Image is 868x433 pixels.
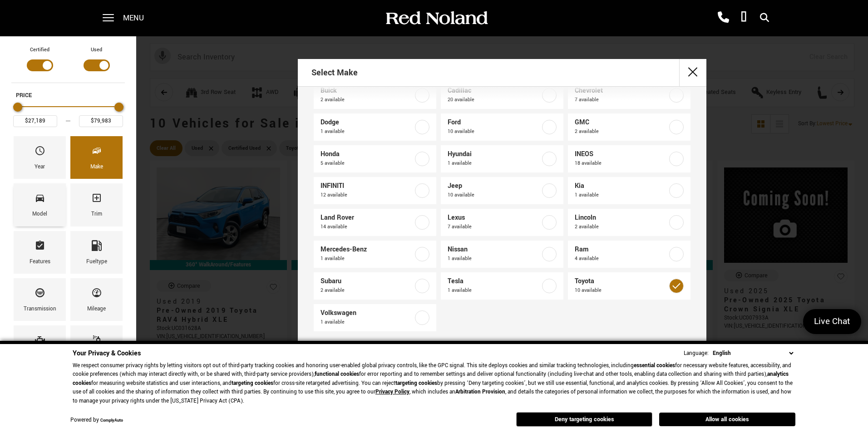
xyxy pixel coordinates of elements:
div: Make [90,162,103,172]
span: 1 available [321,318,413,327]
select: Language Select [710,349,795,358]
strong: functional cookies [315,370,359,378]
span: Chevrolet [575,86,667,95]
button: close [679,59,706,86]
span: Buick [321,86,413,95]
span: Jeep [448,182,540,191]
a: Nissan1 available [441,241,563,268]
input: Maximum [79,115,123,127]
div: MileageMileage [70,278,123,321]
strong: Arbitration Provision [455,388,505,396]
a: ComplyAuto [100,418,123,423]
span: Land Rover [321,213,413,222]
a: Ford10 available [441,113,563,141]
a: Chevrolet7 available [568,82,690,109]
h2: Select Make [311,60,358,85]
span: 7 available [575,95,667,104]
span: 2 available [575,222,667,231]
strong: essential cookies [634,362,675,369]
span: Volkswagen [321,309,413,318]
span: 10 available [448,191,540,200]
div: MakeMake [70,136,123,179]
span: Features [35,238,45,257]
a: Dodge1 available [314,113,436,141]
span: 1 available [448,159,540,168]
label: Certified [30,45,49,54]
span: 2 available [321,95,413,104]
div: Language: [684,350,709,356]
a: Cadillac20 available [441,82,563,109]
img: Red Noland Auto Group [384,10,488,26]
div: FeaturesFeatures [14,231,66,274]
a: Lincoln2 available [568,209,690,236]
div: YearYear [14,136,66,179]
strong: targeting cookies [232,379,273,387]
span: Ram [575,245,667,254]
span: Honda [321,150,413,159]
span: 10 available [448,127,540,136]
a: Hyundai1 available [441,145,563,172]
span: 1 available [321,127,413,136]
div: Trim [91,209,102,219]
a: Live Chat [803,309,861,334]
input: Minimum [13,115,57,127]
span: INFINITI [321,182,413,191]
a: Subaru2 available [314,272,436,300]
a: Land Rover14 available [314,209,436,236]
div: Year [35,162,45,172]
span: Transmission [35,285,45,304]
span: Toyota [575,277,667,286]
a: Kia1 available [568,177,690,204]
span: 5 available [321,159,413,168]
span: 18 available [575,159,667,168]
span: Lexus [448,213,540,222]
a: Privacy Policy [375,388,409,396]
a: Honda5 available [314,145,436,172]
button: Deny targeting cookies [516,412,652,427]
span: Make [91,143,102,162]
span: Hyundai [448,150,540,159]
span: 20 available [448,95,540,104]
span: 4 available [575,254,667,263]
strong: analytics cookies [73,370,789,387]
div: Mileage [87,304,106,314]
span: 1 available [575,191,667,200]
a: Ram4 available [568,241,690,268]
div: Model [32,209,47,219]
div: Transmission [24,304,56,314]
span: 10 available [575,286,667,295]
a: Lexus7 available [441,209,563,236]
span: Ford [448,118,540,127]
span: Lincoln [575,213,667,222]
a: Tesla1 available [441,272,563,300]
div: Powered by [70,418,123,423]
p: We respect consumer privacy rights by letting visitors opt out of third-party tracking cookies an... [73,361,795,406]
span: Kia [575,182,667,191]
a: Toyota10 available [568,272,690,300]
span: Model [35,190,45,209]
span: Mercedes-Benz [321,245,413,254]
div: TransmissionTransmission [14,278,66,321]
div: Filter by Vehicle Type [11,45,125,83]
div: EngineEngine [14,325,66,368]
span: Your Privacy & Cookies [73,349,141,358]
a: Mercedes-Benz1 available [314,241,436,268]
div: ModelModel [14,183,66,226]
div: FueltypeFueltype [70,231,123,274]
span: 14 available [321,222,413,231]
span: Dodge [321,118,413,127]
span: Fueltype [91,238,102,257]
span: 1 available [321,254,413,263]
span: INEOS [575,150,667,159]
label: Used [91,45,102,54]
div: Minimum Price [13,103,22,112]
a: Jeep10 available [441,177,563,204]
div: Price [13,99,123,127]
a: INFINITI12 available [314,177,436,204]
div: Fueltype [86,257,107,267]
button: Allow all cookies [659,413,795,426]
span: 12 available [321,191,413,200]
span: Mileage [91,285,102,304]
a: GMC2 available [568,113,690,141]
a: INEOS18 available [568,145,690,172]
